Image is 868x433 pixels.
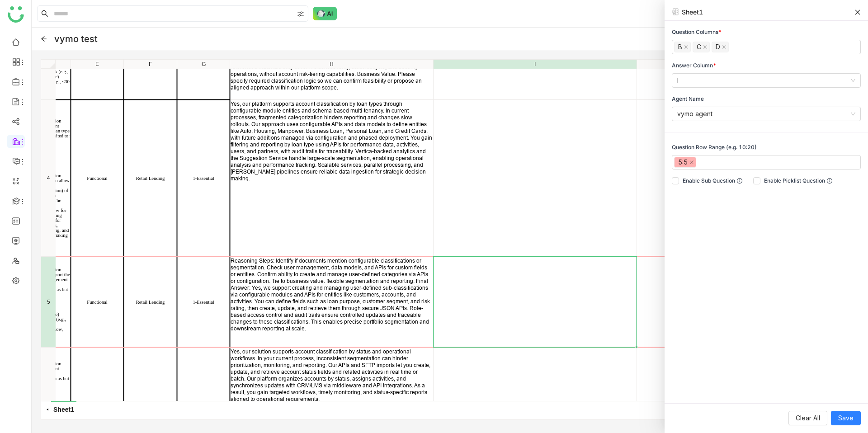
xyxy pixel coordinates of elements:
[672,28,861,36] div: Question Columns
[297,10,304,18] img: search-type.svg
[796,413,820,423] span: Clear All
[693,42,710,52] nz-select-item: C
[678,157,688,167] div: 5:5
[674,42,691,52] nz-select-item: B
[51,401,76,417] span: Sheet1
[697,42,701,52] div: C
[682,7,703,17] div: Sheet1
[672,143,861,151] div: Question Row Range (e.g. 10:20)
[679,177,746,185] span: Enable Sub Question
[678,42,682,52] div: B
[831,411,861,425] button: Save
[672,95,861,103] div: Agent Name
[677,74,855,87] nz-select-item: I
[760,177,836,185] span: Enable Picklist Question
[716,42,720,52] div: D
[838,413,854,423] span: Save
[54,33,98,44] div: vymo test
[677,107,855,121] nz-select-item: vymo agent
[788,411,827,425] button: Clear All
[674,157,696,168] nz-select-item: 5:5
[313,7,337,20] img: ask-buddy-normal.svg
[8,6,24,23] img: logo
[712,42,729,52] nz-select-item: D
[672,8,679,15] img: excel.svg
[672,61,861,70] div: Answer Column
